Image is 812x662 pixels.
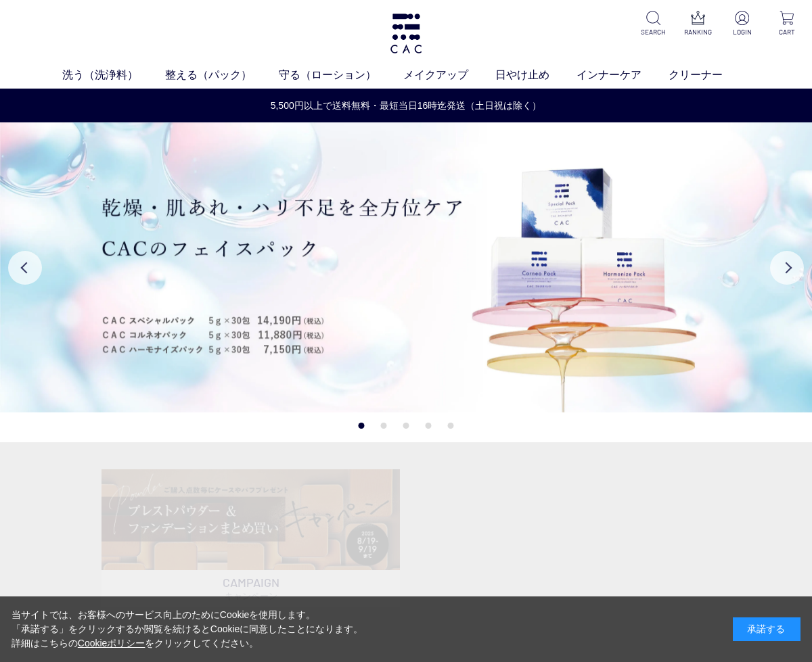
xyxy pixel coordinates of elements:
a: LOGIN [728,11,757,37]
button: 3 of 5 [403,423,409,429]
button: 5 of 5 [448,423,454,429]
a: 整える（パック） [165,67,279,83]
a: メイクアップ [403,67,495,83]
p: SEARCH [639,27,667,37]
a: CART [773,11,801,37]
div: 当サイトでは、お客様へのサービス向上のためにCookieを使用します。 「承諾する」をクリックするか閲覧を続けるとCookieに同意したことになります。 詳細はこちらの をクリックしてください。 [12,608,363,651]
span: キャンペーン [225,590,277,601]
a: ベースメイクキャンペーン ベースメイクキャンペーン CAMPAIGNキャンペーン [101,469,400,607]
button: 1 of 5 [359,423,365,429]
p: RANKING [683,27,712,37]
a: 日やけ止め [495,67,577,83]
img: ベースメイクキャンペーン [101,469,400,571]
button: Next [770,251,804,285]
a: Cookieポリシー [78,638,145,648]
button: 4 of 5 [426,423,432,429]
p: CAMPAIGN [101,570,400,607]
p: CART [773,27,801,37]
a: 洗う（洗浄料） [62,67,165,83]
div: 承諾する [733,617,800,641]
a: SEARCH [639,11,667,37]
img: logo [388,14,424,53]
a: インナーケア [577,67,669,83]
button: 2 of 5 [381,423,387,429]
a: 守る（ローション） [279,67,403,83]
a: 5,500円以上で送料無料・最短当日16時迄発送（土日祝は除く） [1,99,811,113]
a: クリーナー [669,67,750,83]
button: Previous [8,251,42,285]
p: LOGIN [728,27,757,37]
a: RANKING [683,11,712,37]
